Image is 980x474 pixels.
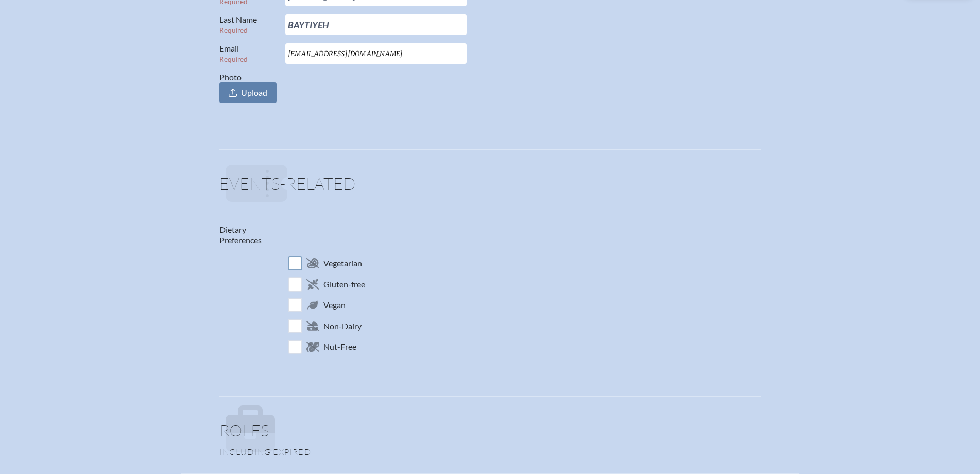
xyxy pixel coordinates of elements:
[323,300,346,310] span: Vegan
[219,14,277,35] label: Last Name
[219,225,262,245] label: Dietary Preferences
[323,342,356,352] span: Nut-Free
[323,258,362,268] span: Vegetarian
[219,422,761,447] h1: Roles
[323,321,362,331] span: Non-Dairy
[219,175,761,200] h1: Events-related
[219,26,248,35] span: Required
[219,447,761,457] p: Including expired
[219,43,277,64] label: Email
[219,72,277,103] label: Photo
[219,55,248,63] span: Required
[323,279,365,290] span: Gluten-free
[241,88,267,98] span: Upload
